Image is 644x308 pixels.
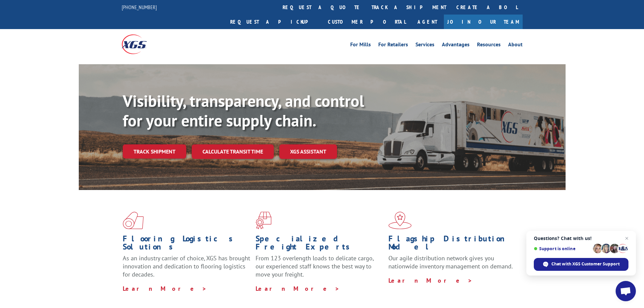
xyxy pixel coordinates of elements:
[508,42,523,49] a: About
[378,42,408,49] a: For Retailers
[616,281,636,301] a: Open chat
[388,235,516,254] h1: Flagship Distribution Model
[534,246,591,251] span: Support is online
[534,236,628,241] span: Questions? Chat with us!
[323,15,411,29] a: Customer Portal
[411,15,444,29] a: Agent
[123,235,251,254] h1: Flooring Logistics Solutions
[388,254,513,270] span: Our agile distribution network gives you nationwide inventory management on demand.
[415,42,434,49] a: Services
[279,144,337,159] a: XGS ASSISTANT
[256,235,383,254] h1: Specialized Freight Experts
[256,254,383,284] p: From 123 overlength loads to delicate cargo, our experienced staff knows the best way to move you...
[225,15,323,29] a: Request a pickup
[122,4,157,10] a: [PHONE_NUMBER]
[256,285,340,292] a: Learn More >
[444,15,523,29] a: Join Our Team
[123,144,186,159] a: Track shipment
[477,42,501,49] a: Resources
[388,212,412,229] img: xgs-icon-flagship-distribution-model-red
[534,258,628,271] span: Chat with XGS Customer Support
[388,277,473,284] a: Learn More >
[442,42,470,49] a: Advantages
[123,254,250,278] span: As an industry carrier of choice, XGS has brought innovation and dedication to flooring logistics...
[123,285,207,292] a: Learn More >
[192,144,274,159] a: Calculate transit time
[350,42,371,49] a: For Mills
[123,212,144,229] img: xgs-icon-total-supply-chain-intelligence-red
[123,90,364,131] b: Visibility, transparency, and control for your entire supply chain.
[551,261,620,267] span: Chat with XGS Customer Support
[256,212,271,229] img: xgs-icon-focused-on-flooring-red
